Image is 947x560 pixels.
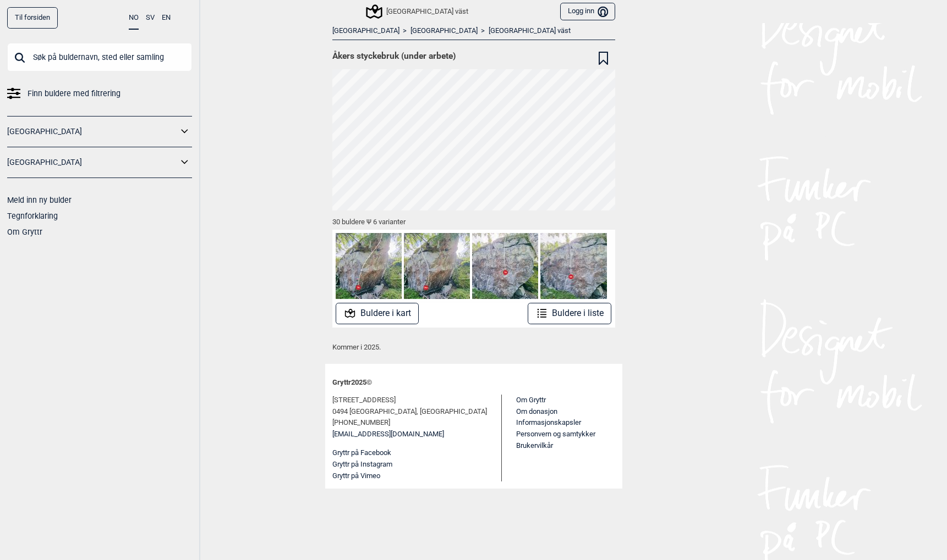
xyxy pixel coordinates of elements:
a: Informasjonskapsler [516,418,581,426]
span: [STREET_ADDRESS] [332,395,396,406]
span: Finn buldere med filtrering [28,86,121,102]
a: Finn buldere med filtrering [7,86,192,102]
span: 0494 [GEOGRAPHIC_DATA], [GEOGRAPHIC_DATA] [332,406,487,418]
img: Gods of the old world [404,233,470,299]
a: Om donasjon [516,407,557,415]
div: Gryttr 2025 © [332,371,615,395]
p: Kommer i 2025. [332,342,615,353]
span: > [481,26,485,36]
a: Om Gryttr [516,396,546,404]
span: > [403,26,407,36]
span: [PHONE_NUMBER] [332,417,390,429]
button: SV [146,7,155,29]
img: So high [336,233,402,299]
span: Åkers styckebruk (under arbete) [332,51,456,62]
button: Gryttr på Facebook [332,447,391,459]
a: Brukervilkår [516,441,553,450]
a: Til forsiden [7,7,58,29]
button: NO [129,7,139,30]
button: Gryttr på Instagram [332,459,392,470]
div: [GEOGRAPHIC_DATA] väst [368,5,468,18]
button: Gryttr på Vimeo [332,470,380,482]
button: Logg inn [560,3,615,21]
a: [GEOGRAPHIC_DATA] [7,124,178,140]
a: [GEOGRAPHIC_DATA] väst [489,26,571,36]
a: [GEOGRAPHIC_DATA] [7,154,178,170]
a: [EMAIL_ADDRESS][DOMAIN_NAME] [332,429,444,440]
button: Buldere i kart [336,303,419,324]
div: 30 buldere Ψ 6 varianter [332,210,615,230]
img: Brand new demons [540,233,606,299]
a: Om Gryttr [7,228,42,236]
img: Camoflage [472,233,538,299]
button: EN [162,7,171,29]
a: [GEOGRAPHIC_DATA] [332,26,399,36]
a: Personvern og samtykker [516,430,595,438]
button: Buldere i liste [528,303,612,324]
a: [GEOGRAPHIC_DATA] [410,26,478,36]
input: Søk på buldernavn, sted eller samling [7,43,192,71]
a: Tegnforklaring [7,212,58,220]
a: Meld inn ny bulder [7,196,72,204]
